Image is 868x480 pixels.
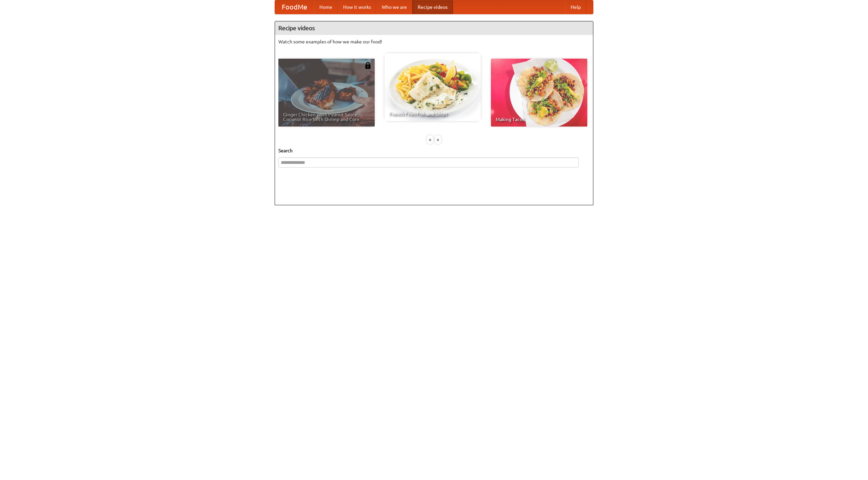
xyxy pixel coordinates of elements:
a: Who we are [376,0,412,14]
span: Making Tacos [496,117,583,122]
a: FoodMe [275,0,314,14]
h4: Recipe videos [275,21,593,35]
a: French Fries Fish and Chips [384,53,481,121]
div: » [435,135,441,144]
h5: Search [278,147,590,154]
a: Making Tacos [491,59,587,127]
img: 483408.png [364,62,371,69]
a: How it works [338,0,376,14]
div: « [427,135,433,144]
span: French Fries Fish and Chips [389,112,476,116]
a: Home [314,0,338,14]
a: Help [565,0,586,14]
p: Watch some examples of how we make our food! [278,38,590,45]
a: Recipe videos [412,0,453,14]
